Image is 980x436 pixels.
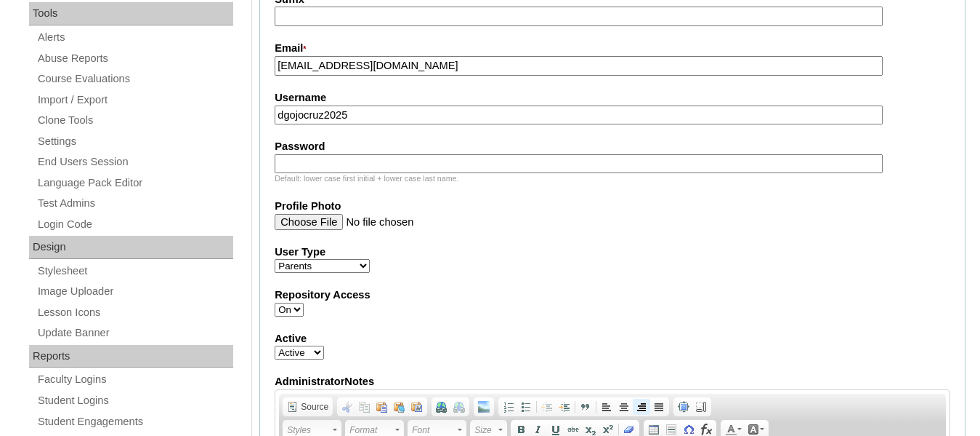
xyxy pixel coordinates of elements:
label: Username [275,90,950,106]
a: Language Pack Editor [36,174,233,192]
a: Center [615,399,633,415]
label: AdministratorNotes [275,374,950,389]
a: Clone Tools [36,111,233,130]
a: Maximize [675,399,692,415]
a: Unlink [450,399,468,415]
label: Profile Photo [275,199,950,214]
a: Decrease Indent [538,399,556,415]
span: Source [299,401,328,413]
a: Align Left [598,399,615,415]
a: Block Quote [577,399,594,415]
a: Settings [36,132,233,151]
a: Image Uploader [36,282,233,301]
label: Active [275,331,950,346]
div: Default: lower case first initial + lower case last name. [275,173,950,184]
a: Source [284,399,331,415]
a: Increase Indent [556,399,573,415]
a: End Users Session [36,153,233,171]
a: Update Banner [36,324,233,342]
a: Show Blocks [692,399,710,415]
a: Paste as plain text [391,399,408,415]
label: Password [275,139,950,154]
label: Repository Access [275,288,950,303]
label: Email [275,41,950,57]
label: User Type [275,245,950,260]
div: Design [29,236,233,259]
a: Link [433,399,450,415]
div: Tools [29,2,233,25]
a: Justify [650,399,668,415]
a: Login Code [36,215,233,234]
a: Abuse Reports [36,49,233,68]
a: Copy [356,399,373,415]
a: Import / Export [36,91,233,109]
a: Paste from Word [408,399,426,415]
a: Course Evaluations [36,70,233,88]
a: Insert/Remove Bulleted List [517,399,535,415]
div: Reports [29,345,233,368]
a: Add Image [475,399,493,415]
a: Test Admins [36,194,233,213]
a: Insert/Remove Numbered List [500,399,517,415]
a: Lesson Icons [36,304,233,322]
a: Paste [373,399,391,415]
a: Alerts [36,28,233,47]
a: Cut [339,399,356,415]
a: Faculty Logins [36,370,233,389]
a: Student Engagements [36,413,233,431]
a: Stylesheet [36,262,233,280]
a: Student Logins [36,392,233,410]
a: Align Right [633,399,650,415]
